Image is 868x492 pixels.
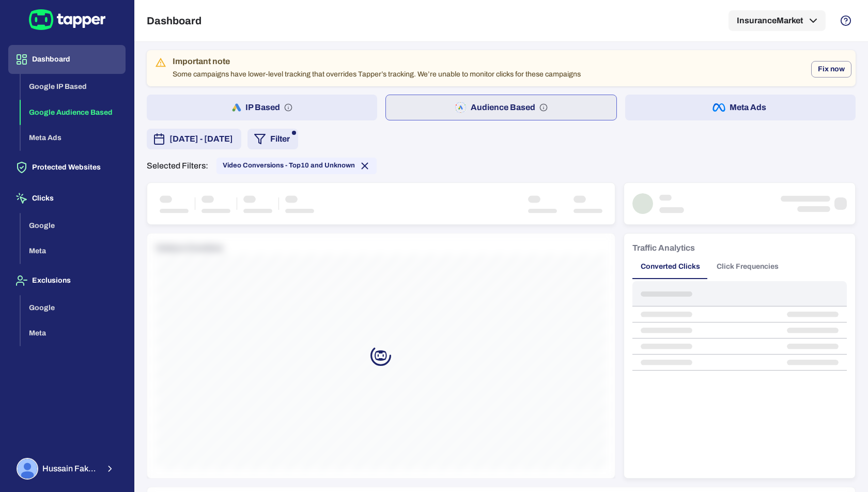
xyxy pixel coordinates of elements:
[216,158,377,174] div: Video Conversions - Top10 and Unknown
[21,82,126,90] a: Google IP Based
[21,238,126,264] button: Meta
[21,295,126,321] button: Google
[21,320,126,346] button: Meta
[21,100,126,126] button: Google Audience Based
[21,302,126,311] a: Google
[21,74,126,100] button: Google IP Based
[21,246,126,255] a: Meta
[632,242,695,254] h6: Traffic Analytics
[21,213,126,239] button: Google
[8,266,126,295] button: Exclusions
[708,254,787,279] button: Click Frequencies
[8,54,126,63] a: Dashboard
[18,459,37,479] img: Hussain Fakhruddin
[147,14,202,27] h5: Dashboard
[8,275,126,284] a: Exclusions
[284,103,292,112] svg: IP based: Search, Display, and Shopping.
[169,133,233,145] span: [DATE] - [DATE]
[247,129,298,149] button: Filter
[8,193,126,202] a: Clicks
[147,95,377,120] button: IP Based
[21,220,126,229] a: Google
[385,95,617,120] button: Audience Based
[8,184,126,213] button: Clicks
[147,129,241,149] button: [DATE] - [DATE]
[173,53,581,83] div: Some campaigns have lower-level tracking that overrides Tapper’s tracking. We’re unable to monito...
[21,107,126,116] a: Google Audience Based
[147,161,208,171] p: Selected Filters:
[173,56,581,67] div: Important note
[811,61,851,78] button: Fix now
[42,464,99,474] span: Hussain Fakhruddin
[632,254,708,279] button: Converted Clicks
[729,10,826,31] button: InsuranceMarket
[21,328,126,337] a: Meta
[625,95,856,120] button: Meta Ads
[8,162,126,171] a: Protected Websites
[8,153,126,182] button: Protected Websites
[8,454,126,484] button: Hussain FakhruddinHussain Fakhruddin
[223,161,355,170] span: Video Conversions - Top10 and Unknown
[21,133,126,142] a: Meta Ads
[539,103,548,112] svg: Audience based: Search, Display, Shopping, Video Performance Max, Demand Generation
[8,45,126,74] button: Dashboard
[21,125,126,151] button: Meta Ads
